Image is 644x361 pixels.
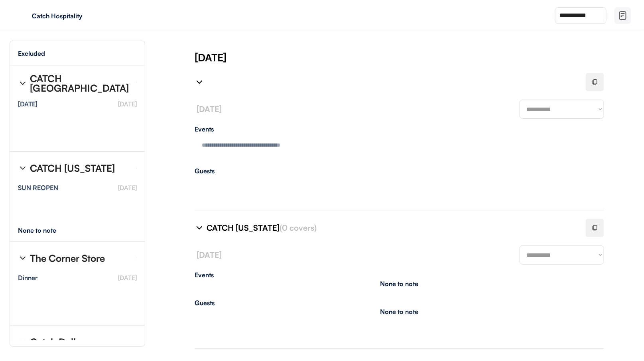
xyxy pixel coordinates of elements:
[32,13,132,19] div: Catch Hospitality
[118,184,137,192] font: [DATE]
[197,104,222,114] font: [DATE]
[18,337,28,347] img: chevron-right%20%281%29.svg
[197,250,222,260] font: [DATE]
[195,272,604,278] div: Events
[30,253,105,263] div: The Corner Store
[195,223,204,233] img: chevron-right%20%281%29.svg
[195,300,604,306] div: Guests
[195,168,604,174] div: Guests
[195,50,644,65] div: [DATE]
[18,253,28,263] img: chevron-right%20%281%29.svg
[618,11,628,20] img: file-02.svg
[18,275,37,281] div: Dinner
[18,227,71,233] div: None to note
[30,74,130,93] div: CATCH [GEOGRAPHIC_DATA]
[280,223,317,233] font: (0 covers)
[207,222,576,233] div: CATCH [US_STATE]
[16,9,29,22] img: yH5BAEAAAAALAAAAAABAAEAAAIBRAA7
[18,50,45,57] div: Excluded
[380,308,419,315] div: None to note
[195,77,204,87] img: chevron-right%20%281%29.svg
[380,281,419,287] div: None to note
[118,274,137,282] font: [DATE]
[195,126,604,132] div: Events
[18,78,28,88] img: chevron-right%20%281%29.svg
[30,337,85,347] div: Catch Dallas
[18,163,28,173] img: chevron-right%20%281%29.svg
[30,163,115,173] div: CATCH [US_STATE]
[118,100,137,108] font: [DATE]
[18,101,37,107] div: [DATE]
[18,184,58,191] div: SUN REOPEN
